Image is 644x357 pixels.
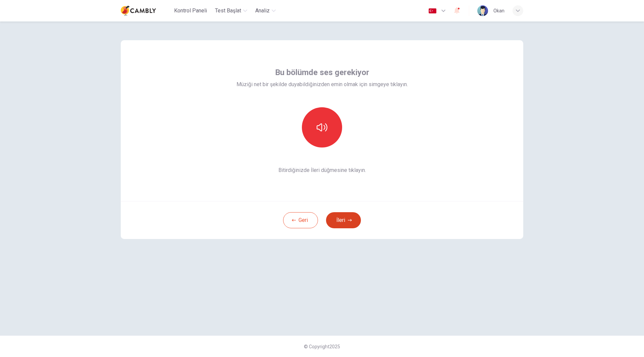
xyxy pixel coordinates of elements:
span: Müziği net bir şekilde duyabildiğinizden emin olmak için simgeye tıklayın. [236,80,408,88]
img: tr [428,8,437,13]
span: Kontrol Paneli [174,7,207,15]
span: Bitirdiğinizde İleri düğmesine tıklayın. [236,166,408,174]
a: Cambly logo [121,4,171,17]
img: Profile picture [477,5,488,16]
button: Geri [283,212,318,228]
span: © Copyright 2025 [304,344,340,349]
span: Analiz [255,7,270,15]
img: Cambly logo [121,4,156,17]
button: İleri [326,212,361,228]
button: Kontrol Paneli [171,5,210,17]
div: Okan [493,7,504,15]
span: Test Başlat [215,7,241,15]
button: Analiz [253,5,278,17]
button: Test Başlat [212,5,250,17]
span: Bu bölümde ses gerekiyor [275,67,369,78]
